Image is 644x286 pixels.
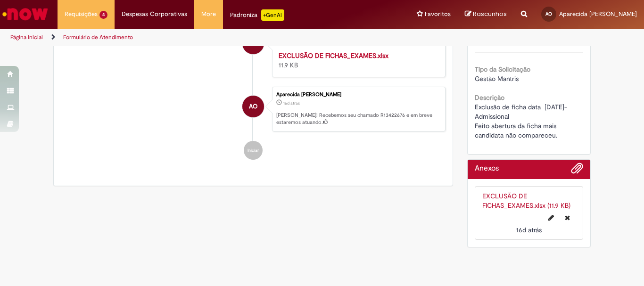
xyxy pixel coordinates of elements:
time: 16/08/2025 15:18:01 [516,226,542,234]
li: Aparecida Da Costa Oliveira [61,87,446,132]
div: Aparecida [PERSON_NAME] [276,92,440,98]
span: Aparecida [PERSON_NAME] [559,10,637,18]
span: 4 [99,11,107,19]
b: Descrição [475,93,504,102]
a: Rascunhos [465,10,507,19]
a: EXCLUSÃO DE FICHAS_EXAMES.xlsx (11.9 KB) [482,192,570,210]
span: 16d atrás [283,100,300,106]
div: Padroniza [230,9,284,21]
b: Tipo da Solicitação [475,65,530,74]
h2: Anexos [475,164,499,173]
button: Editar nome de arquivo EXCLUSÃO DE FICHAS_EXAMES.xlsx [543,210,560,225]
a: EXCLUSÃO DE FICHAS_EXAMES.xlsx [279,51,388,60]
span: Favoritos [425,9,451,19]
span: More [201,9,216,19]
span: 16d atrás [516,226,542,234]
button: Excluir EXCLUSÃO DE FICHAS_EXAMES.xlsx [559,210,576,225]
p: [PERSON_NAME]! Recebemos seu chamado R13422676 e em breve estaremos atuando. [276,112,440,126]
span: AO [249,95,257,118]
span: Rascunhos [473,9,507,18]
img: ServiceNow [1,5,50,24]
div: Aparecida Da Costa Oliveira [242,96,264,117]
div: 11.9 KB [279,51,436,70]
span: Requisições [65,9,98,19]
span: AO [545,11,552,17]
button: Adicionar anexos [571,162,583,179]
p: +GenAi [261,9,284,21]
a: Página inicial [10,33,43,41]
span: Despesas Corporativas [122,9,187,19]
a: Formulário de Atendimento [63,33,133,41]
time: 16/08/2025 15:15:14 [283,100,300,106]
span: Exclusão de ficha data [DATE]- Admissional Feito abertura da ficha mais candidata não compareceu. [475,103,569,139]
ul: Trilhas de página [7,29,422,46]
span: Gestão Mantris [475,74,519,83]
